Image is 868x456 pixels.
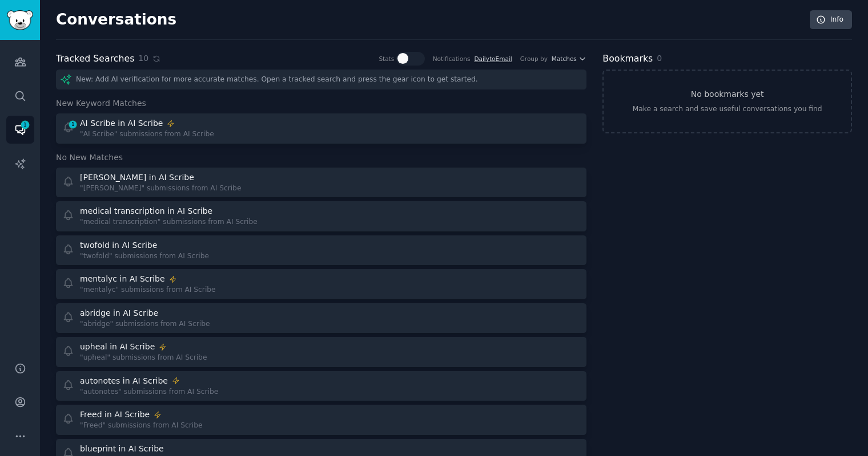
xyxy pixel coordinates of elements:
[474,55,512,62] a: DailytoEmail
[810,10,852,30] a: Info
[80,273,165,285] div: mentalyc in AI Scribe
[56,97,146,109] span: New Keyword Matches
[56,303,586,333] a: abridge in AI Scribe"abridge" submissions from AI Scribe
[80,251,209,262] div: "twofold" submissions from AI Scribe
[80,387,218,397] div: "autonotes" submissions from AI Scribe
[56,70,586,89] div: New: Add AI verification for more accurate matches. Open a tracked search and press the gear icon...
[520,55,548,63] div: Group by
[80,129,214,140] div: "AI Scribe" submissions from AI Scribe
[80,341,155,353] div: upheal in AI Scribe
[80,443,164,455] div: blueprint in AI Scribe
[657,54,662,63] span: 0
[80,184,241,194] div: "[PERSON_NAME]" submissions from AI Scribe
[56,371,586,401] a: autonotes in AI Scribe"autonotes" submissions from AI Scribe
[56,113,586,144] a: 1AI Scribe in AI Scribe"AI Scribe" submissions from AI Scribe
[602,52,653,66] h2: Bookmarks
[56,235,586,266] a: twofold in AI Scribe"twofold" submissions from AI Scribe
[56,405,586,435] a: Freed in AI Scribe"Freed" submissions from AI Scribe
[80,421,202,431] div: "Freed" submissions from AI Scribe
[80,375,168,387] div: autonotes in AI Scribe
[56,168,586,198] a: [PERSON_NAME] in AI Scribe"[PERSON_NAME]" submissions from AI Scribe
[80,205,212,217] div: medical transcription in AI Scribe
[80,285,216,295] div: "mentalyc" submissions from AI Scribe
[56,152,123,164] span: No New Matches
[7,10,33,30] img: GummySearch logo
[552,55,577,63] span: Matches
[80,353,207,363] div: "upheal" submissions from AI Scribe
[80,307,158,319] div: abridge in AI Scribe
[68,120,78,128] span: 1
[602,70,852,133] a: No bookmarks yetMake a search and save useful conversations you find
[633,104,822,115] div: Make a search and save useful conversations you find
[138,52,148,64] span: 10
[56,337,586,367] a: upheal in AI Scribe"upheal" submissions from AI Scribe
[80,172,194,184] div: [PERSON_NAME] in AI Scribe
[6,116,34,144] a: 1
[56,201,586,231] a: medical transcription in AI Scribe"medical transcription" submissions from AI Scribe
[433,55,471,63] div: Notifications
[80,409,150,421] div: Freed in AI Scribe
[552,55,586,63] button: Matches
[80,117,163,129] div: AI Scribe in AI Scribe
[379,55,394,63] div: Stats
[691,88,764,100] h3: No bookmarks yet
[20,121,30,129] span: 1
[80,239,157,251] div: twofold in AI Scribe
[56,269,586,299] a: mentalyc in AI Scribe"mentalyc" submissions from AI Scribe
[80,217,258,227] div: "medical transcription" submissions from AI Scribe
[56,11,176,29] h2: Conversations
[56,52,134,66] h2: Tracked Searches
[80,319,210,329] div: "abridge" submissions from AI Scribe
